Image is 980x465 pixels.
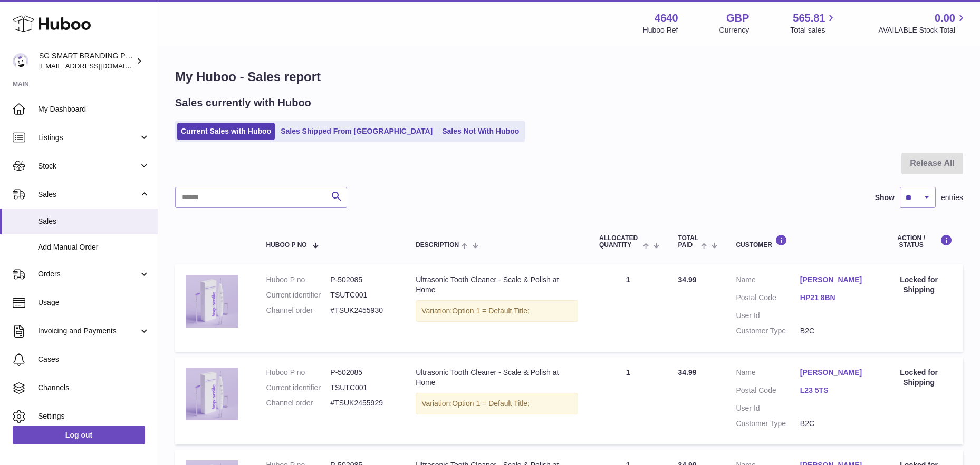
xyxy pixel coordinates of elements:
[330,290,395,300] dd: TSUTC001
[38,298,150,308] span: Usage
[736,385,800,398] dt: Postal Code
[736,368,800,380] dt: Name
[330,383,395,393] dd: TSUTC001
[38,411,150,421] span: Settings
[330,305,395,315] dd: #TSUK2455930
[800,385,864,395] a: L23 5TS
[875,193,895,203] label: Show
[177,123,275,140] a: Current Sales with Huboo
[266,383,331,393] dt: Current identifier
[790,11,837,35] a: 565.81 Total sales
[416,368,578,388] div: Ultrasonic Tooth Cleaner - Scale & Polish at Home
[935,11,955,25] span: 0.00
[736,326,800,336] dt: Customer Type
[452,399,530,408] span: Option 1 = Default Title;
[416,275,578,295] div: Ultrasonic Tooth Cleaner - Scale & Polish at Home
[13,53,28,69] img: uktopsmileshipping@gmail.com
[38,216,150,226] span: Sales
[38,354,150,364] span: Cases
[38,161,139,171] span: Stock
[266,290,331,300] dt: Current identifier
[736,403,800,413] dt: User Id
[38,269,139,279] span: Orders
[793,11,825,25] span: 565.81
[678,235,698,249] span: Total paid
[719,25,750,35] div: Currency
[941,193,963,203] span: entries
[438,123,523,140] a: Sales Not With Huboo
[38,104,150,114] span: My Dashboard
[878,25,967,35] span: AVAILABLE Stock Total
[416,300,578,322] div: Variation:
[38,383,150,393] span: Channels
[175,68,963,85] h1: My Huboo - Sales report
[655,11,678,25] strong: 4640
[726,11,749,25] strong: GBP
[186,368,238,420] img: plaqueremoverforteethbestselleruk5.png
[800,419,864,429] dd: B2C
[38,190,139,200] span: Sales
[589,357,667,444] td: 1
[878,11,967,35] a: 0.00 AVAILABLE Stock Total
[800,326,864,336] dd: B2C
[175,96,311,110] h2: Sales currently with Huboo
[643,25,678,35] div: Huboo Ref
[736,293,800,305] dt: Postal Code
[13,426,145,444] a: Log out
[39,51,134,71] div: SG SMART BRANDING PTE. LTD.
[885,234,953,249] div: Action / Status
[39,62,155,70] span: [EMAIL_ADDRESS][DOMAIN_NAME]
[885,368,953,388] div: Locked for Shipping
[800,275,864,285] a: [PERSON_NAME]
[678,275,696,284] span: 34.99
[736,419,800,429] dt: Customer Type
[266,398,331,408] dt: Channel order
[678,368,696,377] span: 34.99
[599,235,640,249] span: ALLOCATED Quantity
[330,275,395,285] dd: P-502085
[186,275,238,328] img: plaqueremoverforteethbestselleruk5.png
[38,242,150,252] span: Add Manual Order
[589,264,667,352] td: 1
[266,242,307,249] span: Huboo P no
[452,306,530,315] span: Option 1 = Default Title;
[277,123,436,140] a: Sales Shipped From [GEOGRAPHIC_DATA]
[885,275,953,295] div: Locked for Shipping
[416,242,459,249] span: Description
[266,368,331,378] dt: Huboo P no
[736,234,864,249] div: Customer
[266,305,331,315] dt: Channel order
[330,368,395,378] dd: P-502085
[38,326,139,336] span: Invoicing and Payments
[800,368,864,378] a: [PERSON_NAME]
[416,393,578,414] div: Variation:
[38,133,139,143] span: Listings
[790,25,837,35] span: Total sales
[736,275,800,288] dt: Name
[800,293,864,303] a: HP21 8BN
[736,311,800,321] dt: User Id
[330,398,395,408] dd: #TSUK2455929
[266,275,331,285] dt: Huboo P no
